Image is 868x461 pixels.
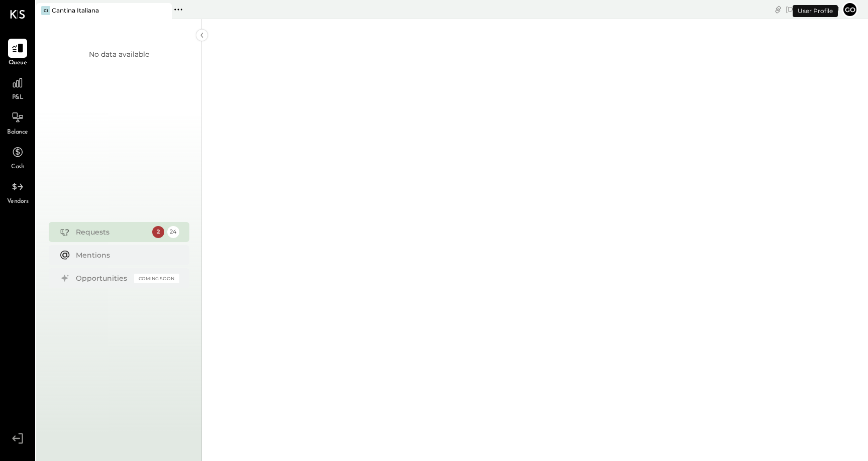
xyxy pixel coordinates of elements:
[1,108,35,137] a: Balance
[1,39,35,68] a: Queue
[7,197,29,206] span: Vendors
[1,73,35,102] a: P&L
[52,6,99,15] div: Cantina Italiana
[89,49,149,59] div: No data available
[1,143,35,172] a: Cash
[786,5,839,14] div: [DATE]
[773,4,783,15] div: copy link
[11,163,24,172] span: Cash
[76,227,147,237] div: Requests
[134,274,179,283] div: Coming Soon
[793,5,838,17] div: User Profile
[7,128,28,137] span: Balance
[842,2,858,18] button: go
[167,226,179,238] div: 24
[1,177,35,206] a: Vendors
[76,273,129,283] div: Opportunities
[76,250,174,260] div: Mentions
[12,93,24,102] span: P&L
[152,226,164,238] div: 2
[41,6,50,15] div: CI
[9,59,27,68] span: Queue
